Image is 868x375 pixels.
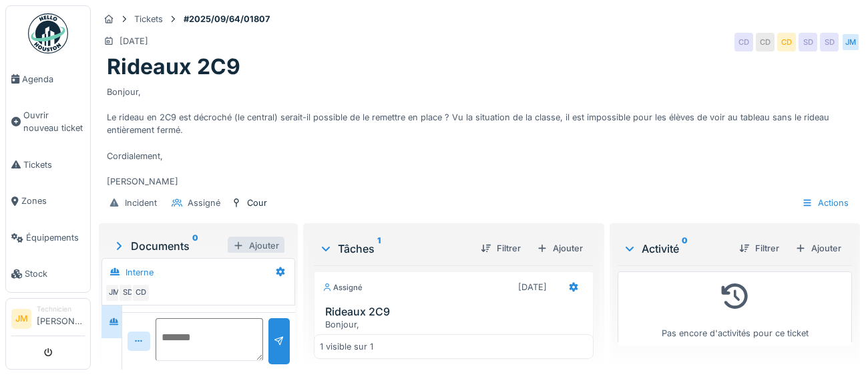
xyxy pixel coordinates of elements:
[188,197,220,209] div: Assigné
[6,219,90,256] a: Équipements
[22,73,85,86] span: Agenda
[820,33,839,51] div: SD
[734,33,753,51] div: CD
[626,277,843,340] div: Pas encore d'activités pour ce ticket
[28,13,68,53] img: Badge_color-CXgf-gQk.svg
[120,35,148,47] div: [DATE]
[320,340,373,353] div: 1 visible sur 1
[790,239,847,257] div: Ajouter
[11,309,31,329] li: JM
[518,281,547,293] div: [DATE]
[325,305,588,318] h3: Rideaux 2C9
[107,54,240,80] h1: Rideaux 2C9
[21,195,85,207] span: Zones
[228,237,284,255] div: Ajouter
[6,256,90,293] a: Stock
[25,267,85,280] span: Stock
[682,241,688,257] sup: 0
[777,33,796,51] div: CD
[134,13,163,25] div: Tickets
[6,98,90,147] a: Ouvrir nouveau ticket
[126,266,154,279] div: Interne
[841,33,860,51] div: JM
[377,241,381,257] sup: 1
[6,146,90,183] a: Tickets
[6,183,90,220] a: Zones
[26,231,85,244] span: Équipements
[132,283,150,302] div: CD
[11,304,85,336] a: JM Technicien[PERSON_NAME]
[756,33,775,51] div: CD
[796,193,855,213] div: Actions
[23,109,85,134] span: Ouvrir nouveau ticket
[531,239,588,257] div: Ajouter
[112,238,228,254] div: Documents
[118,283,137,302] div: SD
[6,61,90,98] a: Agenda
[37,304,85,333] li: [PERSON_NAME]
[192,238,198,254] sup: 0
[734,239,785,257] div: Filtrer
[247,197,267,209] div: Cour
[319,241,470,257] div: Tâches
[125,197,157,209] div: Incident
[37,304,85,314] div: Technicien
[107,80,852,189] div: Bonjour, Le rideau en 2C9 est décroché (le central) serait-il possible de le remettre en place ? ...
[178,13,275,25] strong: #2025/09/64/01807
[799,33,817,51] div: SD
[23,158,85,171] span: Tickets
[475,239,526,257] div: Filtrer
[623,241,728,257] div: Activité
[105,283,124,302] div: JM
[322,282,363,293] div: Assigné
